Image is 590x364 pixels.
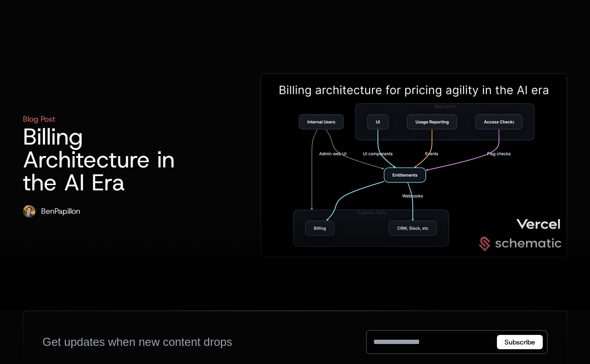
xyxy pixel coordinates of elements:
[42,334,232,350] div: Get updates when new content drops
[261,74,567,257] img: Frame 427320890
[23,125,200,194] h1: Billing Architecture in the AI Era
[41,206,80,217] div: Ben Papillon
[23,205,35,218] img: ben
[497,335,543,349] button: Subscribe
[23,114,55,125] div: Blog Post
[23,73,567,257] a: Blog PostBilling Architecture in the AI ErabenBenPapillonFrame 427320890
